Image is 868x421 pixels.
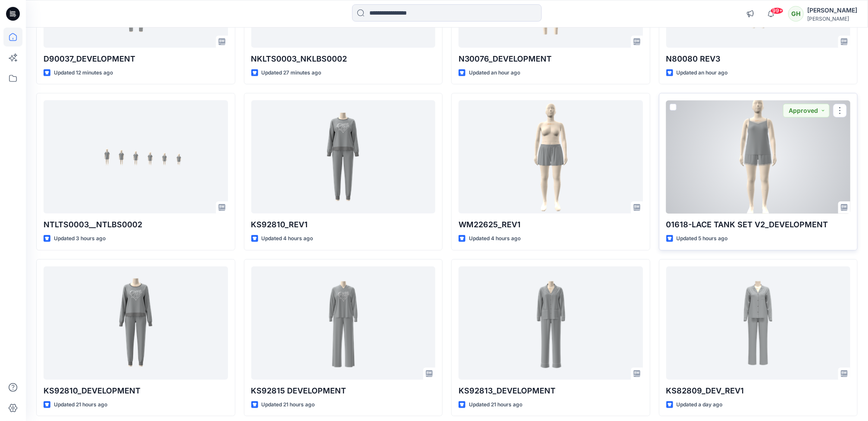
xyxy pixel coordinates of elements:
[44,53,228,65] p: D90037_DEVELOPMENT
[459,385,643,397] p: KS92813_DEVELOPMENT
[44,266,228,380] a: KS92810_DEVELOPMENT
[54,234,106,243] p: Updated 3 hours ago
[251,385,436,397] p: KS92815 DEVELOPMENT
[666,266,851,380] a: KS82809_DEV_REV1
[459,53,643,65] p: N30076_DEVELOPMENT
[54,68,113,77] p: Updated 12 minutes ago
[459,100,643,214] a: WM22625_REV1
[807,5,857,15] div: [PERSON_NAME]
[459,266,643,380] a: KS92813_DEVELOPMENT
[666,385,851,397] p: KS82809_DEV_REV1
[469,68,520,77] p: Updated an hour ago
[262,400,315,409] p: Updated 21 hours ago
[262,68,322,77] p: Updated 27 minutes ago
[262,234,313,243] p: Updated 4 hours ago
[54,400,107,409] p: Updated 21 hours ago
[459,219,643,231] p: WM22625_REV1
[251,53,436,65] p: NKLTS0003_NKLBS0002
[677,234,728,243] p: Updated 5 hours ago
[44,100,228,214] a: NTLTS0003__NTLBS0002
[251,266,436,380] a: KS92815 DEVELOPMENT
[666,100,851,214] a: 01618-LACE TANK SET V2_DEVELOPMENT
[44,219,228,231] p: NTLTS0003__NTLBS0002
[666,219,851,231] p: 01618-LACE TANK SET V2_DEVELOPMENT
[677,400,723,409] p: Updated a day ago
[251,100,436,214] a: KS92810_REV1
[666,53,851,65] p: N80080 REV3
[44,385,228,397] p: KS92810_DEVELOPMENT
[771,7,784,14] span: 99+
[677,68,728,77] p: Updated an hour ago
[788,6,804,22] div: GH
[251,219,436,231] p: KS92810_REV1
[469,234,521,243] p: Updated 4 hours ago
[469,400,522,409] p: Updated 21 hours ago
[807,15,857,22] div: [PERSON_NAME]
